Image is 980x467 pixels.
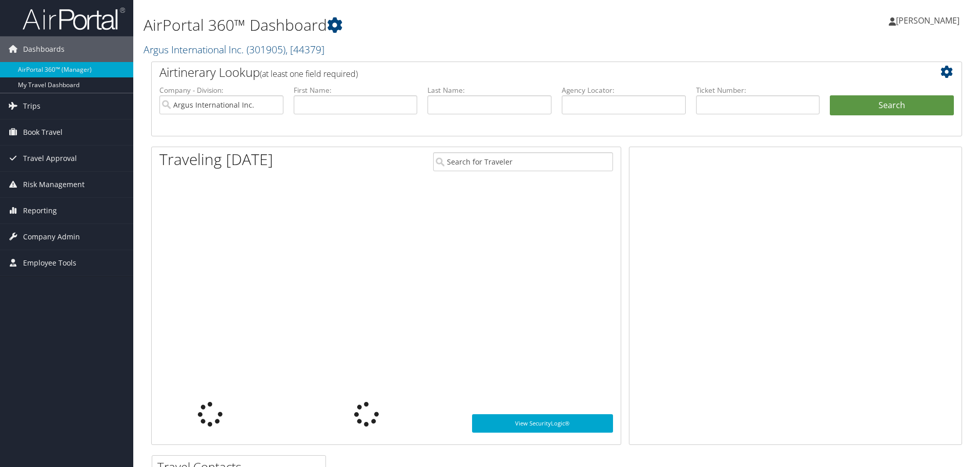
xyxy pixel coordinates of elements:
label: Company - Division: [159,85,283,95]
label: Last Name: [427,85,552,95]
a: View SecurityLogic® [472,414,613,433]
span: Company Admin [23,224,80,250]
input: Search for Traveler [433,152,613,171]
h1: Traveling [DATE] [159,149,273,170]
img: airportal-logo.png [23,7,125,31]
h1: AirPortal 360™ Dashboard [144,14,695,36]
span: [PERSON_NAME] [896,15,959,26]
button: Search [830,95,954,116]
span: Employee Tools [23,250,76,276]
span: Trips [23,93,40,119]
span: Reporting [23,198,57,224]
label: Agency Locator: [562,85,686,95]
span: Travel Approval [23,146,77,171]
h2: Airtinerary Lookup [159,64,886,81]
span: Dashboards [23,36,65,62]
a: Argus International Inc. [144,43,324,56]
span: Book Travel [23,119,63,145]
label: First Name: [294,85,418,95]
span: (at least one field required) [260,68,358,79]
span: Risk Management [23,172,85,197]
span: ( 301905 ) [247,43,285,56]
a: [PERSON_NAME] [889,5,970,36]
span: , [ 44379 ] [285,43,324,56]
label: Ticket Number: [696,85,820,95]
